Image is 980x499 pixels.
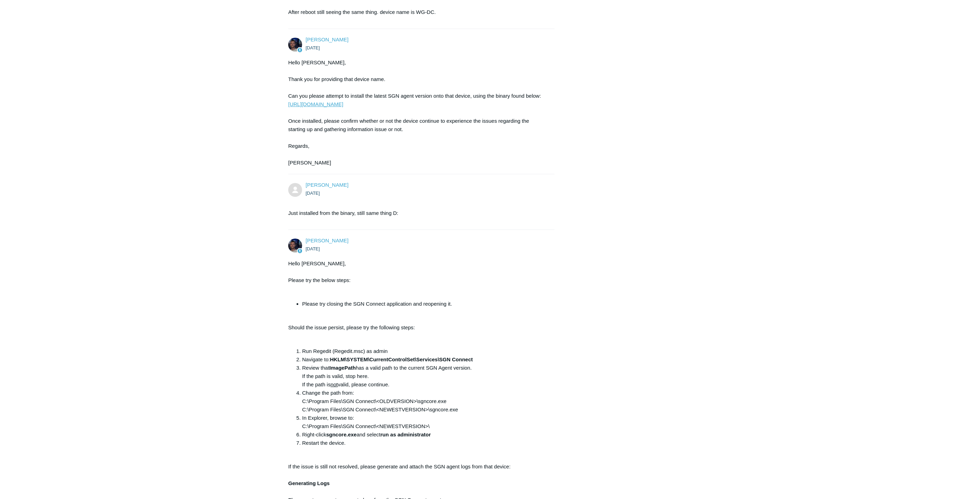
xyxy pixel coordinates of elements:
p: Just installed from the binary, still same thing D: [288,209,548,217]
li: Review that has a valid path to the current SGN Agent version. If the path is valid, stop here. I... [302,364,548,389]
strong: ImagePath [329,365,356,371]
strong: HKLM\SYSTEM\CurrentControlSet\Services\SGN Connect [330,356,473,362]
p: After reboot still seeing the same thing. device name is WG-DC. [288,8,548,16]
li: Right-click and select [302,430,548,439]
li: Please try closing the SGN Connect application and reopening it. [302,300,548,308]
li: Change the path from: C:\Program Files\SGN Connect\<OLDVERSION>\sgncore.exe C:\Program Files\SGN ... [302,389,548,414]
a: [PERSON_NAME] [306,238,348,243]
div: Hello [PERSON_NAME], Thank you for providing that device name. Can you please attempt to install ... [288,58,548,167]
strong: run as administrator [380,432,431,437]
span: Connor Davis [306,37,348,42]
span: Connor Davis [306,238,348,243]
li: In Explorer, browse to: C:\Program Files\SGN Connect\<NEWESTVERSION>\ [302,414,548,430]
time: 10/02/2025, 10:52 [306,246,320,251]
span: Ali Zahir [306,182,348,188]
li: Navigate to: [302,355,548,364]
a: [PERSON_NAME] [306,182,348,188]
li: Restart the device. [302,439,548,447]
strong: sgncore.exe [326,432,357,437]
a: [URL][DOMAIN_NAME] [288,101,343,107]
u: not [331,381,338,387]
a: [PERSON_NAME] [306,37,348,42]
time: 10/02/2025, 10:34 [306,45,320,50]
time: 10/02/2025, 10:41 [306,191,320,196]
strong: Generating Logs [288,480,330,486]
li: Run Regedit (Regedit.msc) as admin [302,347,548,355]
